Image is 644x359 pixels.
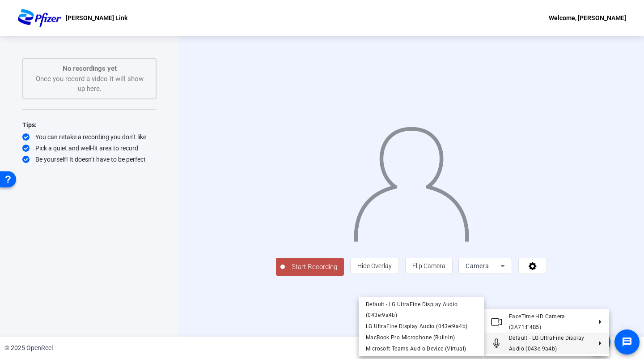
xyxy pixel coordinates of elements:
mat-icon: Microphone [491,338,502,349]
span: FaceTime HD Camera (3A71:F4B5) [509,313,565,330]
span: Microsoft Teams Audio Device (Virtual) [366,346,466,352]
span: Default - LG UltraFine Display Audio (043e:9a4b) [509,335,584,352]
span: MacBook Pro Microphone (Built-in) [366,334,455,341]
span: Default - LG UltraFine Display Audio (043e:9a4b) [366,301,458,318]
mat-icon: Video camera [491,316,502,327]
span: LG UltraFine Display Audio (043e:9a4b) [366,323,467,329]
